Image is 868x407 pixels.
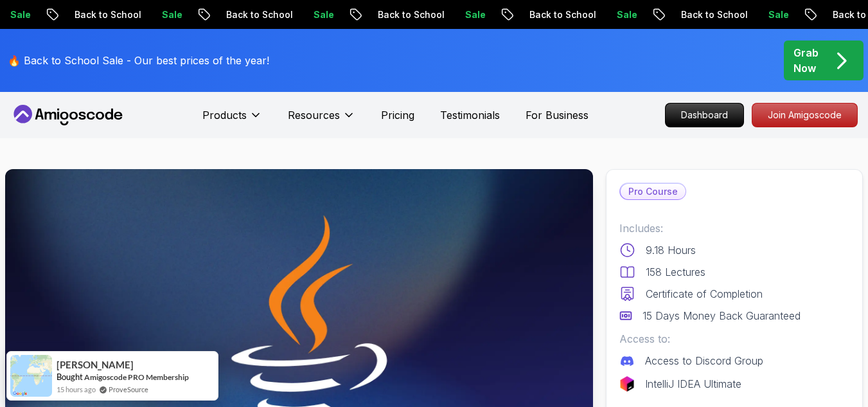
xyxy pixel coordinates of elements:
[619,331,849,347] p: Access to:
[754,8,795,21] p: Sale
[619,376,635,392] img: jetbrains logo
[109,384,148,395] a: ProveSource
[60,8,148,21] p: Back to School
[202,107,262,133] button: Products
[646,264,705,280] p: 158 Lectures
[646,242,696,258] p: 9.18 Hours
[752,104,857,127] p: Join Amigoscode
[515,8,603,21] p: Back to School
[666,104,743,127] p: Dashboard
[752,103,858,127] a: Join Amigoscode
[451,8,492,21] p: Sale
[84,372,189,383] a: Amigoscode PRO Membership
[288,107,355,133] button: Resources
[202,107,247,123] p: Products
[646,286,763,302] p: Certificate of Completion
[10,355,52,397] img: provesource social proof notification image
[57,359,134,370] span: [PERSON_NAME]
[57,372,83,382] span: Bought
[57,384,96,395] span: 15 hours ago
[793,45,819,76] p: Grab Now
[667,8,754,21] p: Back to School
[381,107,414,123] a: Pricing
[148,8,189,21] p: Sale
[364,8,451,21] p: Back to School
[619,221,849,236] p: Includes:
[645,376,741,392] p: IntelliJ IDEA Ultimate
[299,8,341,21] p: Sale
[645,353,763,368] p: Access to Discord Group
[665,103,744,127] a: Dashboard
[440,107,500,123] a: Testimonials
[8,53,269,68] p: 🔥 Back to School Sale - Our best prices of the year!
[212,8,299,21] p: Back to School
[603,8,644,21] p: Sale
[288,107,340,123] p: Resources
[621,184,686,199] p: Pro Course
[526,107,589,123] a: For Business
[642,308,801,323] p: 15 Days Money Back Guaranteed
